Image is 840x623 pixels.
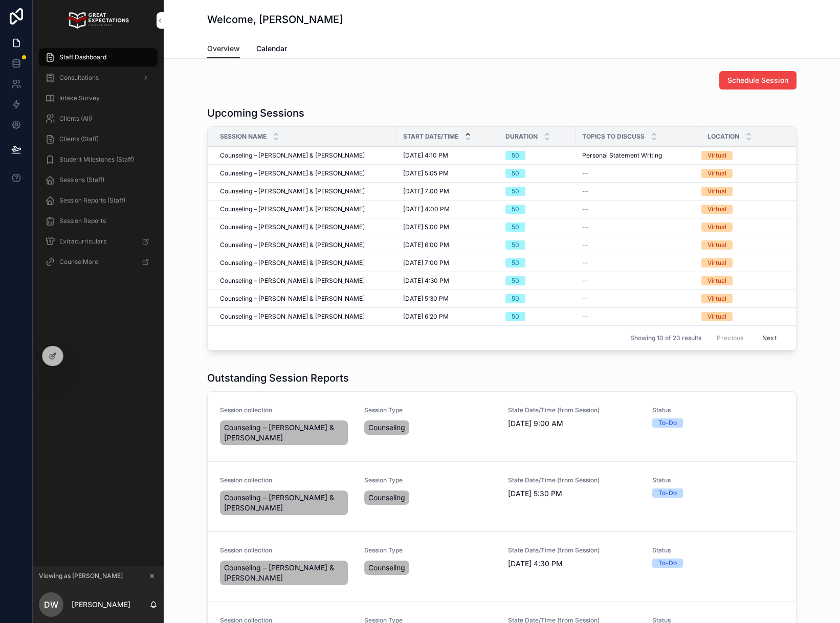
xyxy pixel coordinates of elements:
[582,132,645,141] span: Topics to discuss
[256,43,287,54] span: Calendar
[59,237,106,246] span: Extracurriculars
[403,151,448,160] span: [DATE] 4:10 PM
[582,169,588,177] span: --
[403,259,449,267] span: [DATE] 7:00 PM
[708,169,726,178] div: Virtual
[403,241,449,249] span: [DATE] 6:00 PM
[207,39,240,59] a: Overview
[39,171,158,189] a: Sessions (Staff)
[512,312,519,321] div: 50
[508,406,640,414] span: State Date/Time (from Session)
[59,217,106,225] span: Session Reports
[39,69,158,87] a: Consultations
[59,135,99,143] span: Clients (Staff)
[582,187,588,195] span: --
[368,422,405,433] span: Counseling
[59,94,100,102] span: Intake Survey
[582,295,588,303] span: --
[220,313,365,321] span: Counseling – [PERSON_NAME] & [PERSON_NAME]
[755,330,784,346] button: Next
[220,406,352,414] span: Session collection
[512,276,519,285] div: 50
[727,75,788,85] span: Schedule Session
[708,258,726,268] div: Virtual
[403,132,458,141] span: Start Date/Time
[582,205,588,213] span: --
[44,598,58,611] span: DW
[59,196,125,205] span: Session Reports (Staff)
[59,155,134,164] span: Student Milestones (Staff)
[39,109,158,128] a: Clients (All)
[652,406,784,414] span: Status
[39,572,123,580] span: Viewing as [PERSON_NAME]
[220,241,365,249] span: Counseling – [PERSON_NAME] & [PERSON_NAME]
[224,563,344,583] span: Counseling – [PERSON_NAME] & [PERSON_NAME]
[220,205,365,213] span: Counseling – [PERSON_NAME] & [PERSON_NAME]
[508,546,640,554] span: State Date/Time (from Session)
[708,294,726,303] div: Virtual
[658,559,677,568] div: To-Do
[39,191,158,210] a: Session Reports (Staff)
[403,295,449,303] span: [DATE] 5:30 PM
[220,259,365,267] span: Counseling – [PERSON_NAME] & [PERSON_NAME]
[403,205,450,213] span: [DATE] 4:00 PM
[652,546,784,554] span: Status
[508,418,640,429] span: [DATE] 9:00 AM
[582,241,588,249] span: --
[512,240,519,250] div: 50
[403,169,449,177] span: [DATE] 5:05 PM
[652,476,784,484] span: Status
[658,418,677,428] div: To-Do
[582,151,662,160] span: Personal Statement Writing
[256,39,287,60] a: Calendar
[220,169,365,177] span: Counseling – [PERSON_NAME] & [PERSON_NAME]
[39,130,158,148] a: Clients (Staff)
[220,151,365,160] span: Counseling – [PERSON_NAME] & [PERSON_NAME]
[207,106,304,120] h1: Upcoming Sessions
[708,205,726,214] div: Virtual
[403,187,449,195] span: [DATE] 7:00 PM
[508,488,640,499] span: [DATE] 5:30 PM
[368,563,405,573] span: Counseling
[582,313,588,321] span: --
[33,41,164,284] div: scrollable content
[512,187,519,196] div: 50
[708,312,726,321] div: Virtual
[512,258,519,268] div: 50
[72,599,130,610] p: [PERSON_NAME]
[505,132,538,141] span: Duration
[59,258,98,266] span: CounselMore
[658,488,677,498] div: To-Do
[220,223,365,231] span: Counseling – [PERSON_NAME] & [PERSON_NAME]
[512,294,519,303] div: 50
[39,253,158,271] a: CounselMore
[708,151,726,160] div: Virtual
[403,223,449,231] span: [DATE] 5:00 PM
[220,476,352,484] span: Session collection
[708,276,726,285] div: Virtual
[39,212,158,230] a: Session Reports
[220,295,365,303] span: Counseling – [PERSON_NAME] & [PERSON_NAME]
[403,313,449,321] span: [DATE] 6:20 PM
[39,150,158,169] a: Student Milestones (Staff)
[508,476,640,484] span: State Date/Time (from Session)
[39,232,158,251] a: Extracurriculars
[582,259,588,267] span: --
[39,89,158,107] a: Intake Survey
[719,71,797,90] button: Schedule Session
[59,176,104,184] span: Sessions (Staff)
[207,371,349,385] h1: Outstanding Session Reports
[220,132,267,141] span: Session Name
[582,223,588,231] span: --
[59,53,106,61] span: Staff Dashboard
[368,493,405,503] span: Counseling
[220,546,352,554] span: Session collection
[708,240,726,250] div: Virtual
[59,115,92,123] span: Clients (All)
[708,222,726,232] div: Virtual
[207,43,240,54] span: Overview
[512,222,519,232] div: 50
[220,187,365,195] span: Counseling – [PERSON_NAME] & [PERSON_NAME]
[512,151,519,160] div: 50
[512,169,519,178] div: 50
